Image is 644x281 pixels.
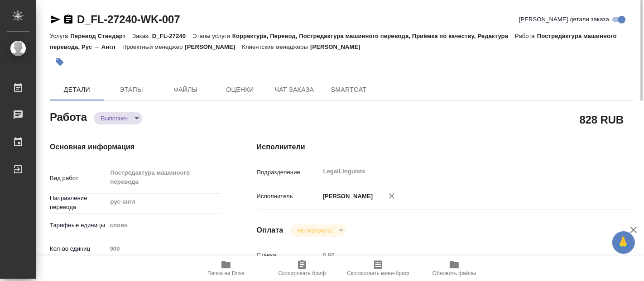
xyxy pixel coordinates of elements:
button: Обновить файлы [416,256,492,281]
p: Проектный менеджер [122,43,185,50]
input: Пустое поле [107,242,221,255]
p: Услуга [50,33,70,39]
span: Папка на Drive [207,270,245,276]
p: [PERSON_NAME] [310,43,367,50]
p: Тарифные единицы [50,221,107,230]
h2: Работа [50,108,87,124]
p: Вид работ [50,174,107,183]
span: Скопировать мини-бриф [347,270,409,276]
span: 🙏 [616,233,631,252]
div: Выполнен [290,224,346,237]
p: Подразделение [257,168,320,177]
span: Файлы [164,84,207,95]
p: [PERSON_NAME] [320,192,373,201]
h4: Оплата [257,225,284,236]
button: Скопировать мини-бриф [340,256,416,281]
button: Скопировать ссылку [63,14,74,25]
p: Работа [515,33,537,39]
p: Исполнитель [257,192,320,201]
h4: Исполнители [257,142,634,152]
p: Ставка [257,251,320,260]
p: [PERSON_NAME] [185,43,242,50]
button: Скопировать бриф [264,256,340,281]
span: Чат заказа [273,84,316,95]
button: Выполнен [98,114,131,122]
div: Выполнен [94,112,142,124]
a: D_FL-27240-WK-007 [77,13,180,25]
p: Заказ: [132,33,152,39]
span: Этапы [110,84,153,95]
input: Пустое поле [320,248,603,262]
span: Скопировать бриф [278,270,326,276]
h2: 828 RUB [580,112,624,127]
span: SmartCat [327,84,370,95]
button: Скопировать ссылку для ЯМессенджера [50,14,61,25]
p: Кол-во единиц [50,244,107,253]
button: Добавить тэг [50,52,70,72]
p: Перевод Стандарт [70,33,132,39]
span: Оценки [218,84,262,95]
p: Корректура, Перевод, Постредактура машинного перевода, Приёмка по качеству, Редактура [232,33,515,39]
div: слово [107,218,221,233]
p: D_FL-27240 [152,33,192,39]
span: Детали [55,84,99,95]
p: Этапы услуги [192,33,232,39]
button: Папка на Drive [188,256,264,281]
h4: Основная информация [50,142,221,152]
button: 🙏 [612,231,635,254]
p: Клиентские менеджеры [242,43,310,50]
button: Не оплачена [295,227,335,234]
button: Удалить исполнителя [382,186,402,206]
span: Обновить файлы [433,270,476,276]
span: [PERSON_NAME] детали заказа [519,15,609,24]
p: Направление перевода [50,194,107,212]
